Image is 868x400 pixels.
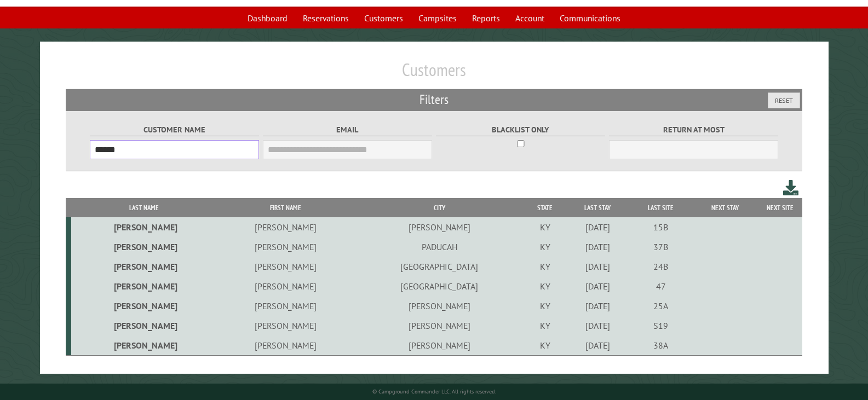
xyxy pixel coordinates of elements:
td: [GEOGRAPHIC_DATA] [354,257,525,276]
th: First Name [217,198,354,217]
td: [PERSON_NAME] [354,217,525,237]
div: [DATE] [567,320,628,331]
th: Last Name [71,198,217,217]
label: Return at most [609,124,779,136]
th: City [354,198,525,217]
label: Email [263,124,433,136]
div: [DATE] [567,300,628,311]
td: [PERSON_NAME] [71,335,217,356]
small: © Campground Commander LLC. All rights reserved. [372,388,496,395]
td: [PERSON_NAME] [217,257,354,276]
a: Campsites [412,8,463,28]
td: 15B [629,217,692,237]
th: Next Site [758,198,802,217]
th: Last Site [629,198,692,217]
h2: Filters [66,89,802,110]
td: [PERSON_NAME] [71,257,217,276]
td: S19 [629,316,692,335]
div: [DATE] [567,241,628,252]
td: [PERSON_NAME] [71,316,217,335]
td: [PERSON_NAME] [217,316,354,335]
td: KY [525,276,566,296]
label: Customer Name [90,124,260,136]
th: Next Stay [692,198,758,217]
a: Download this customer list (.csv) [783,178,799,198]
td: [PERSON_NAME] [71,276,217,296]
td: [PERSON_NAME] [217,335,354,356]
td: KY [525,335,566,356]
td: [PERSON_NAME] [217,276,354,296]
td: [PERSON_NAME] [71,296,217,316]
td: [PERSON_NAME] [71,237,217,257]
td: KY [525,237,566,257]
td: 38A [629,335,692,356]
a: Reports [465,8,507,28]
td: 47 [629,276,692,296]
a: Customers [358,8,410,28]
th: State [525,198,566,217]
a: Account [509,8,551,28]
td: KY [525,217,566,237]
h1: Customers [66,59,802,89]
a: Reservations [296,8,355,28]
td: [PERSON_NAME] [354,296,525,316]
button: Reset [768,92,800,108]
td: [PERSON_NAME] [354,316,525,335]
div: [DATE] [567,222,628,233]
td: KY [525,316,566,335]
label: Blacklist only [436,124,606,136]
td: 24B [629,257,692,276]
div: [DATE] [567,261,628,272]
td: [PERSON_NAME] [71,217,217,237]
div: [DATE] [567,340,628,351]
th: Last Stay [566,198,630,217]
div: [DATE] [567,281,628,292]
td: 37B [629,237,692,257]
a: Communications [553,8,627,28]
td: [PERSON_NAME] [217,237,354,257]
td: 25A [629,296,692,316]
td: [PERSON_NAME] [354,335,525,356]
td: [PERSON_NAME] [217,217,354,237]
td: KY [525,296,566,316]
td: PADUCAH [354,237,525,257]
td: [GEOGRAPHIC_DATA] [354,276,525,296]
td: KY [525,257,566,276]
td: [PERSON_NAME] [217,296,354,316]
a: Dashboard [241,8,294,28]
